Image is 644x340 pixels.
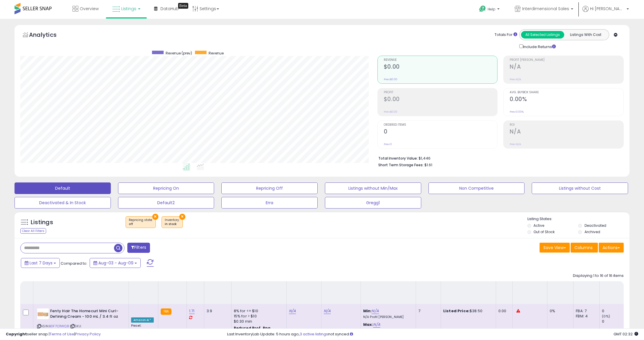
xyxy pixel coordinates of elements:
[540,243,570,253] button: Save View
[127,243,150,253] button: Filters
[443,308,491,314] div: $38.50
[599,243,624,253] button: Actions
[152,214,158,220] button: ×
[384,63,498,71] h2: $0.00
[573,273,624,279] div: Displaying 1 to 16 of 16 items
[378,156,418,161] b: Total Inventory Value:
[129,218,153,226] span: Repricing state :
[90,258,141,268] button: Aug-03 - Aug-09
[576,308,595,314] div: FBA: 7
[49,324,69,329] a: B0F7C11WQ8
[378,162,424,167] b: Short Term Storage Fees:
[510,63,623,71] h2: N/A
[50,331,74,337] a: Terms of Use
[515,43,563,50] div: Include Returns
[614,331,638,337] span: 2025-08-17 02:32 GMT
[510,96,623,104] h2: 0.00%
[510,91,623,94] span: Avg. Buybox Share
[363,322,373,327] b: Max:
[590,6,625,12] span: Hi [PERSON_NAME]
[510,128,623,136] h2: N/A
[61,261,87,266] span: Compared to:
[300,331,328,337] a: 3 active listings
[510,78,521,81] small: Prev: N/A
[15,197,111,209] button: Deactivated & In Stock
[209,51,224,56] span: Revenue
[221,197,318,209] button: Erra
[384,142,392,146] small: Prev: 0
[384,91,498,94] span: Profit
[21,258,60,268] button: Last 7 Days
[227,332,638,337] div: Last InventoryLab Update: 5 hours ago, not synced.
[574,245,593,251] span: Columns
[234,326,272,330] b: Reduced Prof. Rng.
[532,182,628,194] button: Listings without Cost
[37,324,82,332] span: | SKU: SEPHORA_B0F7C11WQ8_1.71
[178,3,188,9] div: Tooltip anchor
[527,216,630,222] p: Listing States:
[325,197,421,209] button: Gregg1
[533,223,544,228] label: Active
[30,260,53,266] span: Last 7 Days
[533,229,555,234] label: Out of Stock
[165,222,180,226] div: in stock
[221,182,318,194] button: Repricing Off
[31,218,53,226] h5: Listings
[6,332,101,337] div: seller snap | |
[378,154,619,161] li: $1,446
[75,331,101,337] a: Privacy Policy
[564,31,607,39] button: Listings With Cost
[289,308,296,314] a: N/A
[510,123,623,127] span: ROI
[118,197,214,209] button: Default2
[583,6,629,19] a: Hi [PERSON_NAME]
[165,218,180,226] span: Inventory :
[522,6,569,12] span: Interdimensional Sales
[160,6,179,12] span: DataHub
[418,308,436,314] div: 7
[325,182,421,194] button: Listings without Min/Max
[571,243,598,253] button: Columns
[585,229,600,234] label: Archived
[384,59,498,62] span: Revenue
[585,223,606,228] label: Deactivated
[118,182,214,194] button: Repricing On
[495,32,517,38] div: Totals For
[234,319,282,324] div: $0.30 min
[234,308,282,314] div: 8% for <= $10
[29,31,68,40] h5: Analytics
[384,110,397,114] small: Prev: $0.00
[6,331,27,337] strong: Copyright
[384,78,397,81] small: Prev: $0.00
[488,7,495,12] span: Help
[50,308,121,321] b: Fenty Hair The Homecurl Mini Curl-Defining Cream - 100 mL / 3.4 fl oz
[363,308,372,314] b: Min:
[384,128,498,136] h2: 0
[443,308,470,314] b: Listed Price:
[602,319,625,324] div: 0
[510,110,524,114] small: Prev: 0.00%
[363,315,411,319] p: N/A Profit [PERSON_NAME]
[424,162,432,168] span: $1.61
[373,322,380,328] a: N/A
[129,222,153,226] div: off
[161,308,171,315] small: FBA
[37,308,124,339] div: ASIN:
[189,308,195,314] a: 1.71
[324,308,331,314] a: N/A
[428,182,525,194] button: Non Competitive
[80,6,99,12] span: Overview
[510,142,521,146] small: Prev: N/A
[576,314,595,319] div: FBM: 4
[37,308,49,319] img: 31Y+FweunVL._SL40_.jpg
[234,314,282,319] div: 15% for > $10
[20,228,46,234] div: Clear All Filters
[384,96,498,104] h2: $0.00
[98,260,133,266] span: Aug-03 - Aug-09
[15,182,111,194] button: Default
[166,51,192,56] span: Revenue (prev)
[207,308,227,314] div: 3.9
[372,308,379,314] a: N/A
[521,31,564,39] button: All Selected Listings
[498,308,508,314] div: 0.00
